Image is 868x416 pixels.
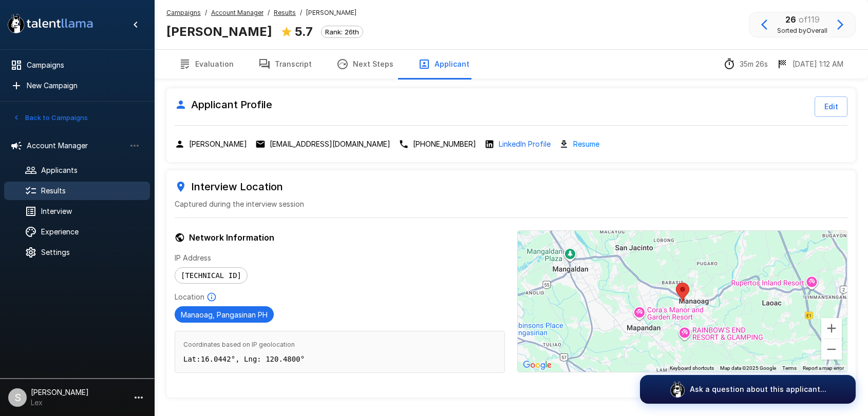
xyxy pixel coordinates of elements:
button: Edit [815,96,847,117]
p: 35m 26s [740,59,768,69]
div: The time between starting and completing the interview [723,58,768,70]
p: Location [175,292,204,302]
b: [PERSON_NAME] [166,24,272,39]
h6: Applicant Profile [175,96,272,113]
p: Lat: 16.0442 °, Lng: 120.4800 ° [183,354,496,364]
div: The date and time when the interview was completed [776,58,843,70]
p: Ask a question about this applicant... [690,384,826,394]
a: LinkedIn Profile [499,139,551,149]
b: 5.7 [295,24,313,39]
p: Captured during the interview session [175,199,847,209]
img: logo_glasses@2x.png [669,381,686,398]
div: Click to copy [175,139,247,149]
div: Click to copy [399,139,476,149]
button: Keyboard shortcuts [670,365,714,372]
p: IP Address [175,253,505,263]
p: [DATE] 1:12 AM [792,59,843,69]
svg: Based on IP Address and not guaranteed to be accurate [206,292,217,302]
button: Zoom out [821,339,842,360]
span: Manaoag, Pangasinan PH [175,310,274,319]
button: Applicant [406,50,482,78]
p: [PERSON_NAME] [189,139,247,149]
button: Evaluation [166,50,246,78]
p: [PHONE_NUMBER] [413,139,476,149]
a: Open this area in Google Maps (opens a new window) [520,359,554,372]
span: / [268,8,270,18]
a: Resume [573,138,599,150]
span: [PERSON_NAME] [306,8,356,18]
span: / [205,8,207,18]
button: Ask a question about this applicant... [640,375,856,404]
b: 26 [785,14,796,25]
h6: Interview Location [175,179,847,195]
span: Sorted by Overall [777,26,827,36]
span: / [300,8,302,18]
div: Open LinkedIn profile [484,139,551,149]
u: Campaigns [166,9,201,16]
button: Zoom in [821,318,842,339]
a: Terms (opens in new tab) [782,365,797,371]
a: Report a map error [803,365,844,371]
img: Google [520,359,554,372]
u: Results [274,9,296,16]
span: Rank: 26th [322,28,363,36]
h6: Network Information [175,230,505,245]
p: [EMAIL_ADDRESS][DOMAIN_NAME] [270,139,390,149]
span: Map data ©2025 Google [720,365,776,371]
div: Download resume [559,138,599,150]
button: Next Steps [324,50,406,78]
u: Account Manager [211,9,263,16]
span: [TECHNICAL_ID] [175,271,247,280]
span: of 119 [799,14,820,25]
div: Click to copy [255,139,390,149]
button: Transcript [246,50,324,78]
span: Coordinates based on IP geolocation [183,340,496,350]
